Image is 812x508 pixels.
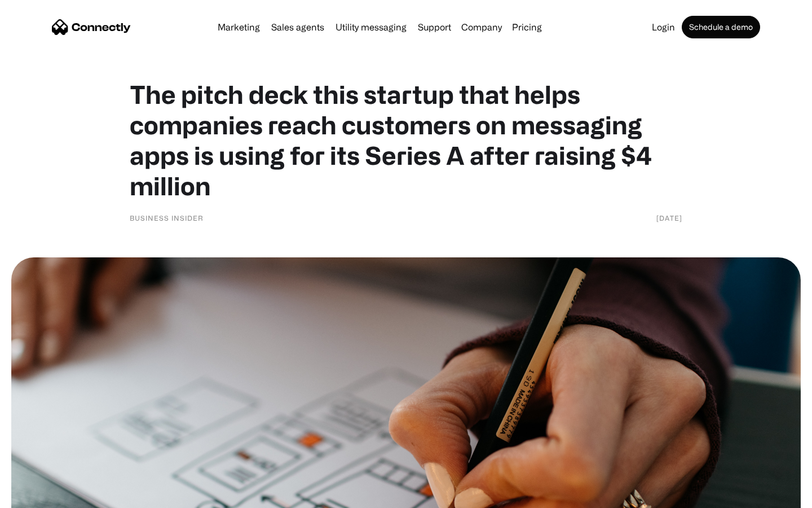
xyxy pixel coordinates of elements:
[130,212,204,224] div: Business Insider
[461,19,502,35] div: Company
[682,16,760,38] a: Schedule a demo
[213,23,264,32] a: Marketing
[267,23,329,32] a: Sales agents
[130,79,682,201] h1: The pitch deck this startup that helps companies reach customers on messaging apps is using for i...
[331,23,411,32] a: Utility messaging
[647,23,679,32] a: Login
[507,23,546,32] a: Pricing
[413,23,456,32] a: Support
[656,212,682,224] div: [DATE]
[11,488,68,504] aside: Language selected: English
[23,488,68,504] ul: Language list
